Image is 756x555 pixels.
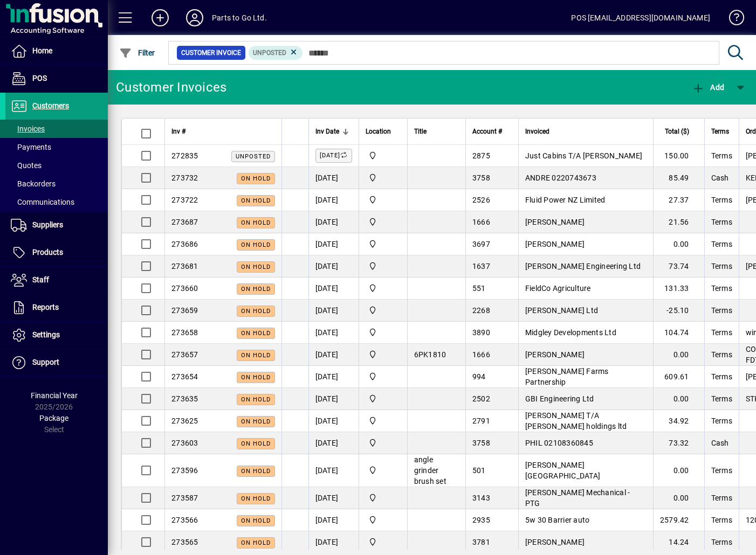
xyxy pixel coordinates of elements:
[472,350,490,359] span: 1666
[525,350,585,359] span: [PERSON_NAME]
[653,454,704,487] td: 0.00
[711,439,729,447] span: Cash
[366,126,401,137] div: Location
[653,233,704,255] td: 0.00
[171,196,198,204] span: 273722
[711,417,732,425] span: Terms
[525,174,596,182] span: ANDRE 0220743673
[653,277,704,300] td: 131.33
[308,211,359,233] td: [DATE]
[171,306,198,315] span: 273659
[171,538,198,546] span: 273565
[308,167,359,189] td: [DATE]
[171,126,275,137] div: Inv #
[308,233,359,255] td: [DATE]
[366,514,401,526] span: DAE - Great Barrier Island
[171,394,198,403] span: 273635
[32,101,69,110] span: Customers
[308,255,359,277] td: [DATE]
[653,366,704,388] td: 609.61
[525,262,641,270] span: [PERSON_NAME] Engineering Ltd
[525,240,585,248] span: [PERSON_NAME]
[32,358,59,366] span: Support
[32,46,52,55] span: Home
[366,216,401,228] span: DAE - Bulk Store
[525,126,549,137] span: Invoiced
[241,352,271,359] span: On hold
[689,78,727,97] button: Add
[171,151,198,160] span: 272835
[660,126,699,137] div: Total ($)
[711,240,732,248] span: Terms
[171,262,198,270] span: 273681
[653,189,704,211] td: 27.37
[5,175,108,193] a: Backorders
[171,240,198,248] span: 273686
[711,196,732,204] span: Terms
[711,494,732,502] span: Terms
[366,437,401,449] span: DAE - Bulk Store
[171,417,198,425] span: 273625
[241,539,271,546] span: On hold
[653,300,704,322] td: -25.10
[472,328,490,337] span: 3890
[366,536,401,548] span: DAE - Bulk Store
[31,391,78,400] span: Financial Year
[653,211,704,233] td: 21.56
[525,411,627,431] span: [PERSON_NAME] T/A [PERSON_NAME] holdings ltd
[472,372,486,381] span: 994
[366,194,401,206] span: DAE - Bulk Store
[32,275,49,284] span: Staff
[308,277,359,300] td: [DATE]
[116,79,226,96] div: Customer Invoices
[525,284,591,293] span: FieldCo Agriculture
[241,468,271,475] span: On hold
[711,218,732,226] span: Terms
[241,175,271,182] span: On hold
[143,8,177,27] button: Add
[171,439,198,447] span: 273603
[665,126,689,137] span: Total ($)
[366,371,401,383] span: DAE - Bulk Store
[241,219,271,226] span: On hold
[5,239,108,266] a: Products
[366,172,401,184] span: DAE - Bulk Store
[366,492,401,504] span: DAE - Bulk Store
[241,396,271,403] span: On hold
[653,145,704,167] td: 150.00
[653,487,704,509] td: 0.00
[32,74,47,82] span: POS
[32,330,60,339] span: Settings
[308,300,359,322] td: [DATE]
[241,263,271,270] span: On hold
[5,138,108,156] a: Payments
[5,267,108,294] a: Staff
[472,218,490,226] span: 1666
[472,126,512,137] div: Account #
[11,161,42,170] span: Quotes
[525,306,598,315] span: [PERSON_NAME] Ltd
[653,167,704,189] td: 85.49
[171,174,198,182] span: 273732
[472,538,490,546] span: 3781
[171,218,198,226] span: 273687
[414,126,459,137] div: Title
[5,156,108,175] a: Quotes
[171,516,198,524] span: 273566
[366,393,401,405] span: DAE - Great Barrier Island
[241,418,271,425] span: On hold
[414,350,446,359] span: 6PK1810
[308,344,359,366] td: [DATE]
[653,255,704,277] td: 73.74
[692,83,724,92] span: Add
[525,461,600,480] span: [PERSON_NAME][GEOGRAPHIC_DATA]
[11,179,56,188] span: Backorders
[711,328,732,337] span: Terms
[472,306,490,315] span: 2268
[525,488,630,508] span: [PERSON_NAME] Mechanical - PTG
[241,286,271,293] span: On hold
[171,494,198,502] span: 273587
[711,350,732,359] span: Terms
[711,151,732,160] span: Terms
[472,196,490,204] span: 2526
